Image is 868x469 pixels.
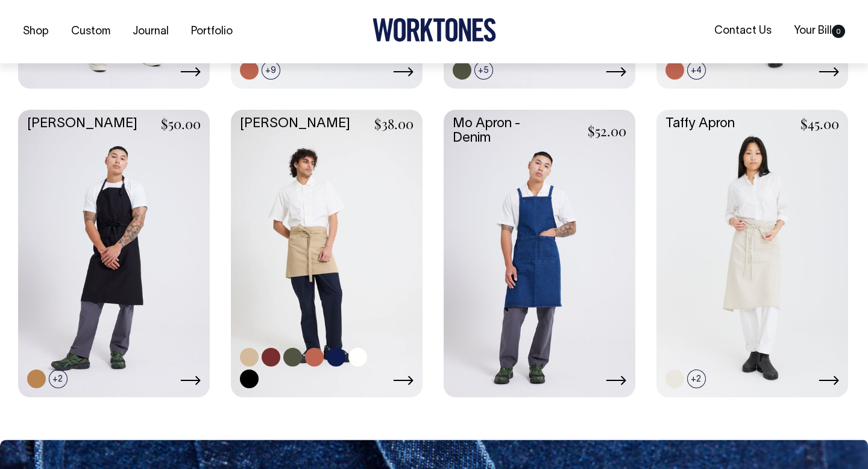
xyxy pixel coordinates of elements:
a: Custom [66,22,115,42]
span: +2 [49,370,68,388]
a: Shop [18,22,54,42]
span: +2 [687,370,706,388]
a: Journal [128,22,174,42]
a: Contact Us [709,21,776,41]
a: Your Bill0 [789,21,850,41]
span: +5 [474,61,493,80]
a: Portfolio [186,22,237,42]
span: 0 [832,25,845,38]
span: +4 [687,61,706,80]
span: +9 [262,61,280,80]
